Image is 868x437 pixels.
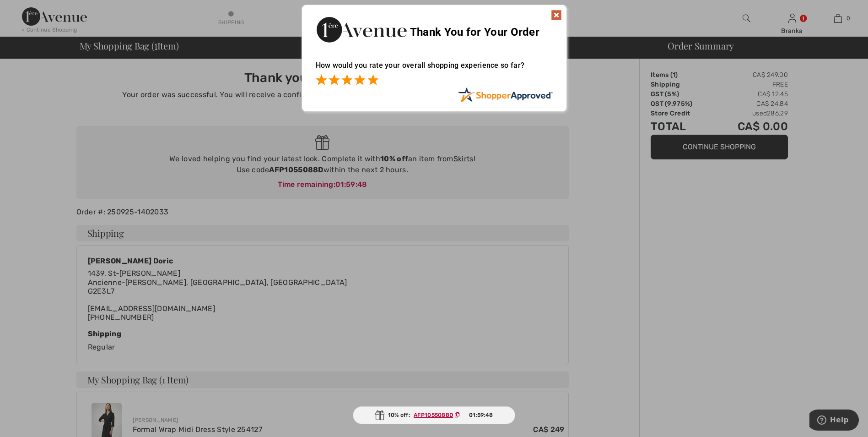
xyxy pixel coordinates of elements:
span: Thank You for Your Order [410,26,539,38]
div: 10% off: [353,406,516,424]
span: Help [21,6,39,15]
img: Thank You for Your Order [316,14,407,45]
img: Gift.svg [375,410,384,420]
img: x [551,10,562,21]
span: 01:59:48 [469,411,493,419]
ins: AFP1055088D [414,412,453,418]
div: How would you rate your overall shopping experience so far? [316,52,553,87]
